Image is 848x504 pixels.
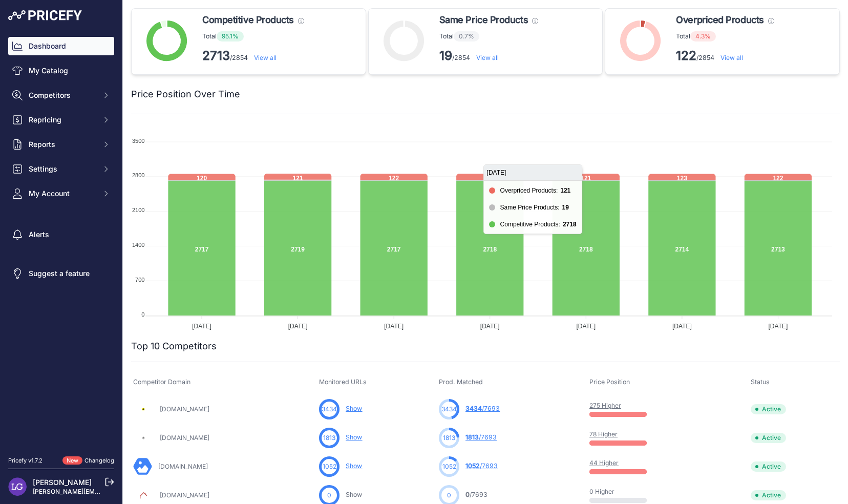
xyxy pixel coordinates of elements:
span: 1052 [323,462,336,471]
span: 0.7% [454,31,479,41]
a: [PERSON_NAME][EMAIL_ADDRESS][PERSON_NAME][DOMAIN_NAME] [33,488,241,495]
a: View all [720,54,743,61]
span: Active [751,404,786,414]
button: Settings [8,160,114,178]
a: 1813/7693 [465,433,497,441]
a: Show [346,462,362,470]
a: [PERSON_NAME] [33,478,92,487]
strong: 19 [439,48,452,63]
a: [DOMAIN_NAME] [160,491,209,499]
span: 3434 [465,405,482,412]
a: Alerts [8,225,114,244]
tspan: 1400 [132,242,144,248]
span: Active [751,461,786,472]
span: Overpriced Products [676,13,764,27]
a: [DOMAIN_NAME] [160,405,209,413]
a: 78 Higher [589,430,618,438]
a: Show [346,491,362,498]
span: Price Position [589,378,630,386]
a: 275 Higher [589,402,621,409]
a: Show [346,433,362,441]
p: Total [439,31,538,41]
tspan: 2100 [132,207,144,213]
p: 0 Higher [589,488,655,496]
tspan: 2800 [132,172,144,178]
div: Pricefy v1.7.2 [8,456,43,465]
a: Show [346,405,362,412]
tspan: [DATE] [384,323,404,330]
span: Prod. Matched [439,378,483,386]
span: New [62,456,82,465]
span: 1052 [442,462,456,471]
span: Repricing [29,115,96,125]
a: [DOMAIN_NAME] [160,434,209,442]
span: 0 [465,491,470,498]
a: Suggest a feature [8,264,114,283]
span: 4.3% [690,31,716,41]
span: Reports [29,139,96,150]
tspan: [DATE] [288,323,308,330]
span: Active [751,490,786,500]
strong: 2713 [202,48,230,63]
tspan: [DATE] [576,323,596,330]
button: Competitors [8,86,114,104]
span: Same Price Products [439,13,528,27]
span: Settings [29,164,96,174]
img: Pricefy Logo [8,10,82,20]
a: [DOMAIN_NAME] [158,463,208,470]
span: 3434 [322,405,337,414]
p: /2854 [202,48,304,64]
a: Dashboard [8,37,114,55]
a: Changelog [84,457,114,464]
a: 1052/7693 [465,462,498,470]
tspan: [DATE] [672,323,692,330]
span: Competitors [29,90,96,100]
tspan: 700 [135,277,144,283]
button: My Account [8,184,114,203]
span: 95.1% [217,31,244,41]
span: 1052 [465,462,480,470]
span: Active [751,433,786,443]
a: 0/7693 [465,491,487,498]
span: Competitor Domain [133,378,190,386]
span: 0 [447,491,451,500]
span: 0 [327,491,331,500]
a: My Catalog [8,61,114,80]
a: 44 Higher [589,459,619,467]
tspan: [DATE] [769,323,788,330]
button: Reports [8,135,114,154]
a: 3434/7693 [465,405,500,412]
span: 1813 [323,433,335,443]
span: My Account [29,188,96,199]
tspan: 3500 [132,138,144,144]
h2: Price Position Over Time [131,87,240,101]
span: Competitive Products [202,13,294,27]
span: 1813 [443,433,455,443]
span: Status [751,378,770,386]
nav: Sidebar [8,37,114,444]
span: 3434 [441,405,457,414]
span: Monitored URLs [319,378,367,386]
p: Total [202,31,304,41]
button: Repricing [8,111,114,129]
h2: Top 10 Competitors [131,339,217,353]
span: 1813 [465,433,479,441]
a: View all [254,54,277,61]
tspan: [DATE] [480,323,500,330]
p: /2854 [676,48,774,64]
p: Total [676,31,774,41]
tspan: 0 [141,311,144,318]
p: /2854 [439,48,538,64]
a: View all [476,54,499,61]
strong: 122 [676,48,696,63]
tspan: [DATE] [192,323,211,330]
